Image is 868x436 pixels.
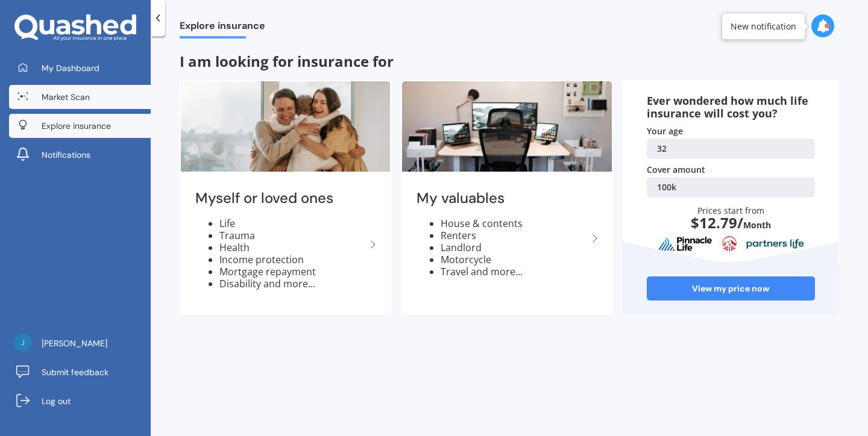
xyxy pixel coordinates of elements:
a: 32 [647,139,815,159]
span: Explore insurance [42,120,111,132]
li: Motorcycle [441,254,587,266]
img: pinnacle [658,236,713,252]
a: View my price now [647,276,815,301]
div: Ever wondered how much life insurance will cost you? [647,95,815,120]
div: New notification [731,20,796,33]
li: Landlord [441,241,587,254]
img: Myself or loved ones [181,81,390,172]
img: 78271d5636bf89607579e01a08861f38 [14,334,32,352]
li: Mortgage repayment [219,266,366,278]
img: My valuables [402,81,611,172]
span: Explore insurance [180,20,265,36]
li: Life [219,217,366,229]
h2: Myself or loved ones [195,189,366,208]
li: Renters [441,229,587,241]
img: aia [722,236,737,252]
div: Cover amount [647,164,815,176]
a: Explore insurance [9,114,151,138]
li: Trauma [219,229,366,241]
li: Disability and more... [219,278,366,290]
span: Notifications [42,149,90,161]
h2: My valuables [417,189,587,208]
a: Notifications [9,143,151,167]
div: Prices start from [653,205,809,242]
span: $ 12.79 / [691,213,743,232]
span: I am looking for insurance for [180,51,394,71]
span: Submit feedback [42,366,108,378]
li: House & contents [441,217,587,229]
li: Health [219,241,366,254]
a: Market Scan [9,85,151,109]
li: Income protection [219,254,366,266]
span: My Dashboard [42,62,99,74]
li: Travel and more... [441,266,587,278]
span: Log out [42,395,71,407]
a: Log out [9,389,151,413]
span: Month [743,219,771,231]
span: Market Scan [42,91,90,103]
a: [PERSON_NAME] [9,331,151,355]
img: partnersLife [746,238,804,249]
a: 100k [647,177,815,198]
a: Submit feedback [9,360,151,384]
span: [PERSON_NAME] [42,337,107,349]
div: Your age [647,125,815,137]
a: My Dashboard [9,56,151,80]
